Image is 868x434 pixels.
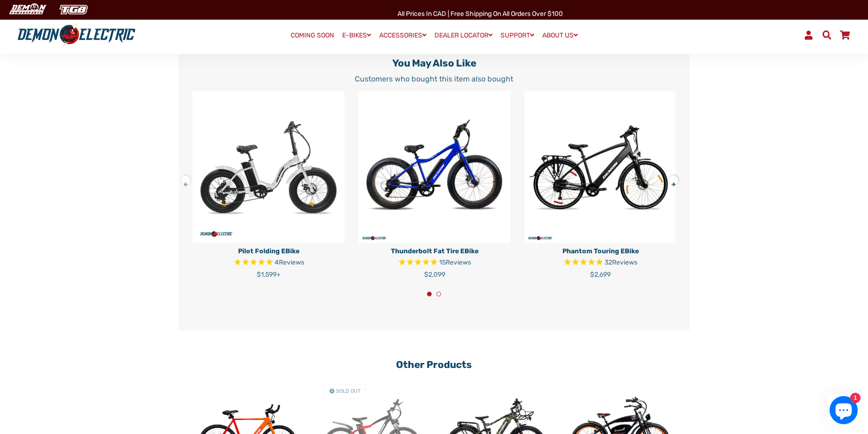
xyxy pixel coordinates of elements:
[339,29,374,42] a: E-BIKES
[524,91,676,243] img: Phantom Touring eBike - Demon Electric
[439,258,471,266] span: 15 reviews
[359,91,510,243] img: Thunderbolt Fat Tire eBike - Demon Electric
[275,258,304,266] span: 4 reviews
[359,246,510,256] p: Thunderbolt Fat Tire eBike
[279,258,304,266] span: Reviews
[193,257,344,268] span: Rated 5.0 out of 5 stars 4 reviews
[397,10,563,18] span: All Prices in CAD | Free shipping on all orders over $100
[612,258,637,266] span: Reviews
[497,29,538,42] a: SUPPORT
[359,257,510,268] span: Rated 4.8 out of 5 stars 15 reviews
[524,243,676,280] a: Phantom Touring eBike Rated 4.8 out of 5 stars 32 reviews $2,699
[524,257,676,268] span: Rated 4.8 out of 5 stars 32 reviews
[446,258,471,266] span: Reviews
[376,29,430,42] a: ACCESSORIES
[539,29,581,42] a: ABOUT US
[431,29,496,42] a: DEALER LOCATOR
[193,57,675,69] h2: You may also like
[436,292,441,296] button: 2 of 2
[827,396,861,427] inbox-online-store-chat: Shopify online store chat
[287,29,337,42] a: COMING SOON
[54,2,93,17] img: TGB Canada
[193,74,675,85] p: Customers who bought this item also bought
[359,243,510,280] a: Thunderbolt Fat Tire eBike Rated 4.8 out of 5 stars 15 reviews $2,099
[336,388,360,394] span: Sold Out
[193,246,344,256] p: Pilot Folding eBike
[14,23,139,47] img: Demon Electric logo
[257,271,281,279] span: $1,599+
[193,359,675,370] h2: Other Products
[193,243,344,280] a: Pilot Folding eBike Rated 5.0 out of 5 stars 4 reviews $1,599+
[427,292,432,296] button: 1 of 2
[5,2,50,17] img: Demon Electric
[590,271,611,279] span: $2,699
[605,258,637,266] span: 32 reviews
[193,91,344,243] img: Pilot Folding eBike - Demon Electric
[524,246,676,256] p: Phantom Touring eBike
[424,271,445,279] span: $2,099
